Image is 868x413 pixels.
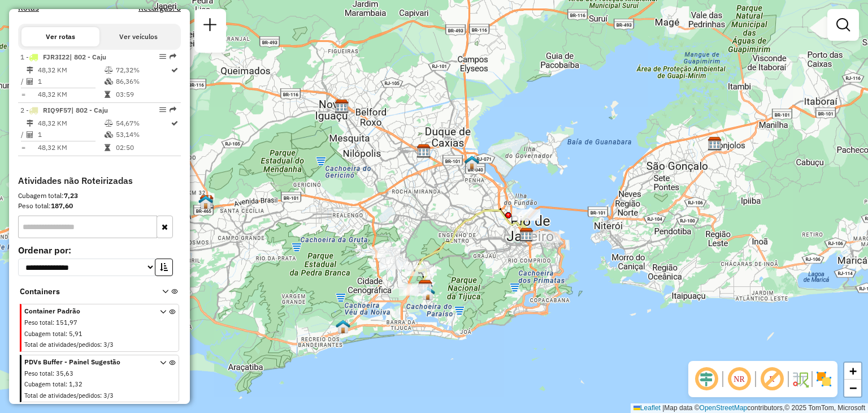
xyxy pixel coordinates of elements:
span: 35,63 [56,369,73,377]
img: CDD Niterói [708,136,722,151]
a: Leaflet [633,404,661,412]
i: % de utilização da cubagem [105,78,113,85]
em: Opções [159,53,166,60]
span: Exibir rótulo [758,365,785,393]
i: Distância Total [27,67,33,74]
span: Peso total [24,369,53,377]
a: OpenStreetMap [700,404,748,412]
div: Atividade não roteirizada - KRYPTON BEBIDAS [372,247,400,258]
span: 3/3 [103,341,114,349]
span: 151,97 [56,319,77,326]
img: RS - JPA [465,155,479,170]
label: Ordenar por: [18,243,181,257]
span: : [66,380,67,388]
span: Peso total [24,319,53,326]
span: : [100,341,102,349]
a: Zoom in [844,363,861,380]
img: INT - Cervejaria Campo Gande [198,195,213,209]
span: : [53,319,54,326]
span: 2 - [20,106,108,114]
span: : [66,330,67,338]
h4: Recargas: 0 [138,3,181,13]
div: Atividade não roteirizada - PH BAR [399,285,427,296]
span: + [849,364,857,378]
a: Zoom out [844,380,861,397]
span: Container Padrão [24,306,146,316]
i: % de utilização do peso [105,120,113,127]
td: 48,32 KM [37,142,104,153]
em: Rota exportada [170,53,176,60]
span: Cubagem total [24,330,66,338]
td: 03:59 [115,89,170,100]
span: Ocultar deslocamento [693,365,720,393]
img: CDD São Cristovão [519,227,534,242]
span: PDVs Buffer - Painel Sugestão [24,357,146,367]
span: 1 - [20,53,106,61]
td: / [20,129,26,140]
div: Atividade não roteirizada - ATACABOM COMERCIO DE PRODUTOS ALIMENTICI [532,231,561,243]
a: Rotas [18,3,39,13]
strong: 7,23 [64,191,78,200]
span: Total de atividades/pedidos [24,392,100,399]
td: 1 [37,129,104,140]
div: Peso total: [18,201,181,211]
span: Ocultar NR [726,365,753,393]
i: Total de Atividades [27,131,33,138]
div: Atividade não roteirizada - REST RANCHO VERDE LT [405,265,433,276]
img: CDD Nova Iguaçu [335,99,349,114]
div: Atividade não roteirizada - C.C.M. COMERCIO E DI [403,283,431,295]
span: RIQ9F57 [43,106,71,114]
span: : [53,369,54,377]
td: / [20,76,26,87]
td: = [20,89,26,100]
a: Nova sessão e pesquisa [199,14,222,39]
em: Opções [159,106,166,113]
span: 5,91 [69,330,83,338]
button: Ver rotas [21,27,99,46]
span: FJR3I22 [43,53,70,61]
span: | 802 - Caju [71,106,108,114]
i: Rota otimizada [171,67,178,74]
i: Tempo total em rota [105,144,110,151]
em: Rota exportada [170,106,176,113]
td: 53,14% [115,129,170,140]
span: Cubagem total [24,380,66,388]
img: CDD Pavuna [416,144,431,158]
div: Cubagem total: [18,191,181,201]
span: | 802 - Caju [70,53,106,61]
img: UDC Recreio [336,319,350,334]
strong: 187,60 [51,201,73,210]
span: 1,32 [69,380,83,388]
span: 3/3 [103,392,114,399]
button: Ver veículos [99,27,177,46]
i: % de utilização do peso [105,67,113,74]
i: Tempo total em rota [105,91,110,98]
td: 86,36% [115,76,170,87]
td: 48,32 KM [37,89,104,100]
h4: Atividades não Roteirizadas [18,175,181,186]
i: Rota otimizada [171,120,178,127]
div: Atividade não roteirizada - ELIANE CARVALHO DE L [380,258,408,269]
span: : [100,392,102,399]
td: = [20,142,26,153]
i: % de utilização da cubagem [105,131,113,138]
i: Total de Atividades [27,78,33,85]
td: 72,32% [115,64,170,76]
td: 1 [37,76,104,87]
i: Distância Total [27,120,33,127]
td: 54,67% [115,118,170,129]
div: Map data © contributors,© 2025 TomTom, Microsoft [631,403,868,413]
button: Ordem crescente [155,259,173,276]
td: 48,32 KM [37,118,104,129]
span: − [849,381,857,395]
span: | [662,404,664,412]
img: CDD Jacarepaguá [418,279,433,294]
span: Containers [20,286,147,298]
td: 48,32 KM [37,64,104,76]
td: 02:50 [115,142,170,153]
img: Exibir/Ocultar setores [815,370,833,388]
img: CrossDoking [420,286,435,300]
a: Exibir filtros [832,14,854,36]
span: Total de atividades/pedidos [24,341,100,349]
